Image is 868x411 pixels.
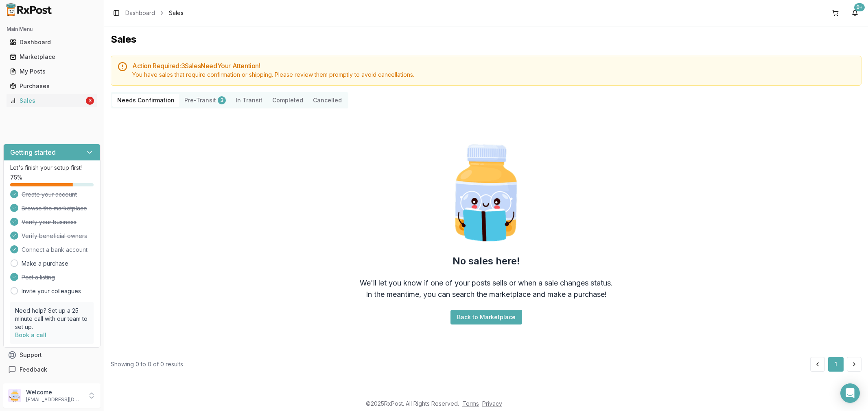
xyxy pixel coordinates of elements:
a: Marketplace [7,50,97,64]
button: Pre-Transit [179,94,231,107]
span: Sales [169,9,184,17]
button: My Posts [3,65,101,78]
div: 3 [86,97,94,105]
h5: Action Required: 3 Sale s Need Your Attention! [132,63,855,69]
div: We'll let you know if one of your posts sells or when a sale changes status. [360,277,613,289]
a: Invite your colleagues [22,287,81,295]
div: In the meantime, you can search the marketplace and make a purchase! [366,289,607,300]
h3: Getting started [10,147,56,157]
button: Dashboard [3,36,101,49]
button: Completed [267,94,308,107]
h1: Sales [111,33,861,46]
img: User avatar [8,389,21,402]
a: Dashboard [125,9,155,17]
div: Marketplace [10,53,94,61]
button: In Transit [231,94,267,107]
button: Support [3,348,101,362]
a: Book a call [15,331,46,338]
button: Marketplace [3,50,101,63]
a: Dashboard [7,35,97,50]
button: Sales3 [3,94,101,107]
button: Purchases [3,80,101,93]
a: Sales3 [7,93,97,108]
p: Let's finish your setup first! [10,164,94,172]
span: Connect a bank account [22,246,87,254]
div: You have sales that require confirmation or shipping. Please review them promptly to avoid cancel... [132,71,855,79]
a: My Posts [7,64,97,79]
span: Verify beneficial owners [22,232,87,240]
span: Browse the marketplace [22,204,87,212]
span: 75 % [10,173,22,182]
div: Purchases [10,82,94,90]
a: Make a purchase [22,260,68,268]
p: Welcome [26,388,83,396]
p: [EMAIL_ADDRESS][DOMAIN_NAME] [26,396,83,403]
div: 9+ [854,3,865,11]
nav: breadcrumb [125,9,184,17]
div: 3 [218,96,226,104]
button: Needs Confirmation [112,94,179,107]
button: 1 [828,357,844,372]
img: Smart Pill Bottle [434,141,538,245]
img: RxPost Logo [3,3,55,16]
button: Feedback [3,362,101,377]
button: 9+ [848,6,861,19]
h2: Main Menu [7,26,97,32]
button: Cancelled [308,94,347,107]
div: Dashboard [10,38,94,46]
button: Back to Marketplace [450,310,522,324]
a: Privacy [482,400,502,407]
p: Need help? Set up a 25 minute call with our team to set up. [15,307,89,331]
a: Terms [462,400,479,407]
h2: No sales here! [453,255,520,268]
span: Create your account [22,190,77,199]
a: Purchases [7,79,97,93]
div: Sales [10,97,84,105]
span: Verify your business [22,218,77,226]
div: My Posts [10,67,94,76]
span: Post a listing [22,273,55,281]
span: Feedback [20,366,47,374]
div: Open Intercom Messenger [840,383,860,403]
div: Showing 0 to 0 of 0 results [111,360,183,368]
